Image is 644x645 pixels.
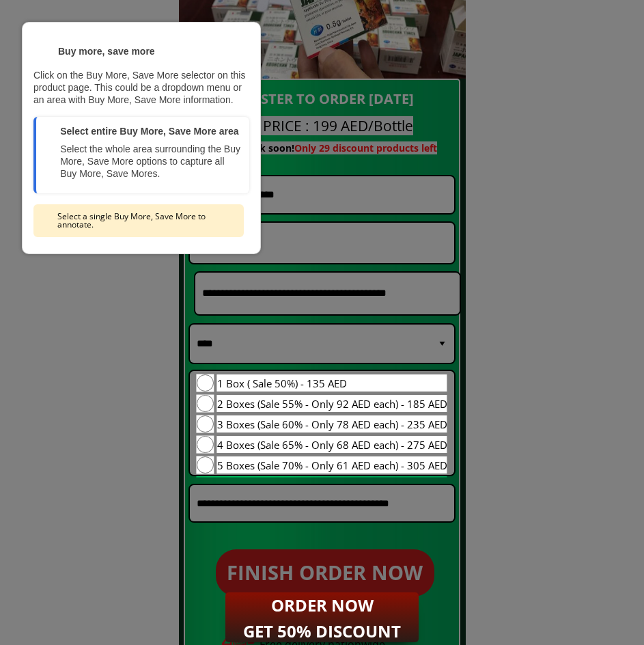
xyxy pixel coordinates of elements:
div: < [33,42,47,61]
div: Select entire Buy More, Save More area [60,125,238,137]
div: Buy more, save more [58,45,155,57]
h2: ORDER NOW GET 50% DISCOUNT [235,592,409,645]
div: Click on the Buy More, Save More selector on this product page. This could be a dropdown menu or ... [33,69,249,106]
div: Select the whole area surrounding the Buy More, Save More options to capture all Buy More, Save M... [60,143,241,180]
div: Select a single Buy More, Save More to annotate. [57,212,236,229]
